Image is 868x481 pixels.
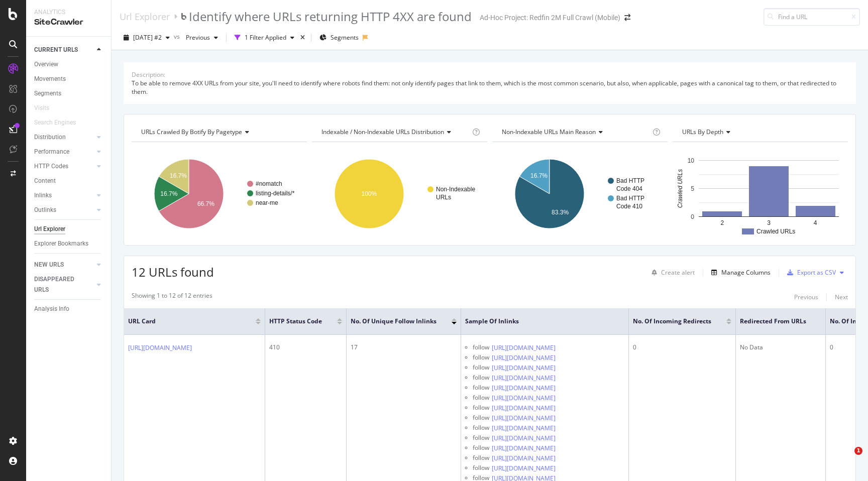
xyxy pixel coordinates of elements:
button: Previous [182,30,222,46]
text: 16.7% [160,191,177,198]
div: follow [473,443,489,453]
div: 0 [633,343,731,352]
button: Previous [794,291,818,303]
a: [URL][DOMAIN_NAME] [492,423,556,433]
a: [URL][DOMAIN_NAME] [492,453,556,463]
a: Movements [34,74,104,84]
div: Segments [34,88,61,99]
div: 17 [351,343,457,352]
text: 5 [691,185,694,192]
div: Create alert [661,268,695,277]
span: HTTP Status Code [269,317,322,326]
span: Segments [331,33,359,42]
div: arrow-right-arrow-left [624,14,630,21]
span: URLs by Depth [682,128,723,136]
span: No. of Unique Follow Inlinks [351,317,437,326]
text: near-me [256,200,278,207]
a: Performance [34,147,94,157]
div: follow [473,383,489,393]
a: Url Explorer [120,11,170,22]
span: URL Card [128,317,253,326]
a: Distribution [34,132,94,143]
div: follow [473,403,489,413]
a: Visits [34,103,59,113]
div: follow [473,363,489,373]
span: Redirected from URLs [740,317,806,326]
a: Search Engines [34,117,86,128]
button: Create alert [647,265,695,281]
text: Bad HTTP [616,195,644,202]
span: Sample of Inlinks [465,317,609,326]
a: Analysis Info [34,304,104,314]
h4: Non-Indexable URLs Main Reason [500,124,650,140]
input: Find a URL [764,8,860,26]
div: follow [473,393,489,403]
div: HTTP Codes [34,161,68,172]
div: Showing 1 to 12 of 12 entries [132,291,212,303]
button: Manage Columns [707,267,771,279]
text: Code 410 [616,203,642,210]
a: CURRENT URLS [34,45,94,55]
a: Explorer Bookmarks [34,238,104,249]
svg: A chart. [492,150,668,237]
a: NEW URLS [34,260,94,270]
div: Performance [34,147,69,157]
div: follow [473,463,489,473]
svg: A chart. [673,150,848,237]
text: 0 [691,213,694,220]
span: Previous [182,33,210,42]
a: Outlinks [34,205,94,215]
text: 4 [814,219,817,226]
span: URLs Crawled By Botify By pagetype [141,128,242,136]
button: Segments [315,30,363,46]
text: 100% [362,191,377,198]
text: 2 [720,219,724,226]
div: Next [835,293,848,301]
div: Manage Columns [721,268,771,277]
div: Analytics [34,8,103,17]
div: Explorer Bookmarks [34,238,88,249]
div: Overview [34,59,58,70]
div: SiteCrawler [34,17,103,28]
div: To be able to remove 4XX URLs from your site, you'll need to identify where robots find them: not... [132,79,848,96]
span: 1 [854,447,862,455]
div: Previous [794,293,818,301]
text: Crawled URLs [677,169,684,208]
text: listing-details/* [256,190,295,197]
a: Inlinks [34,190,94,201]
a: [URL][DOMAIN_NAME] [492,463,556,473]
text: URLs [436,194,451,201]
div: A chart. [312,150,487,237]
text: Crawled URLs [756,228,795,235]
div: Movements [34,74,66,84]
span: No. of Incoming Redirects [633,317,711,326]
iframe: Intercom live chat [834,447,858,471]
a: [URL][DOMAIN_NAME] [492,413,556,423]
div: NEW URLS [34,260,64,270]
span: Indexable / Non-Indexable URLs distribution [321,128,444,136]
text: 66.7% [197,200,214,207]
div: Url Explorer [34,224,65,234]
a: [URL][DOMAIN_NAME] [492,433,556,443]
div: Search Engines [34,117,76,128]
text: Code 404 [616,186,642,193]
a: [URL][DOMAIN_NAME] [128,343,192,353]
div: Description: [132,70,165,79]
div: follow [473,433,489,443]
a: Content [34,176,104,186]
a: HTTP Codes [34,161,94,172]
div: Export as CSV [797,268,836,277]
div: Analysis Info [34,304,69,314]
h4: Indexable / Non-Indexable URLs Distribution [319,124,470,140]
h4: URLs by Depth [680,124,839,140]
div: Ad-Hoc Project: Redfin 2M Full Crawl (Mobile) [480,13,620,23]
svg: A chart. [132,150,307,237]
a: [URL][DOMAIN_NAME] [492,373,556,383]
span: Non-Indexable URLs Main Reason [502,128,596,136]
button: Export as CSV [783,265,836,281]
div: follow [473,413,489,423]
div: Identify where URLs returning HTTP 4XX are found [189,8,472,25]
div: times [298,33,307,43]
div: No Data [740,343,821,352]
a: [URL][DOMAIN_NAME] [492,353,556,363]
